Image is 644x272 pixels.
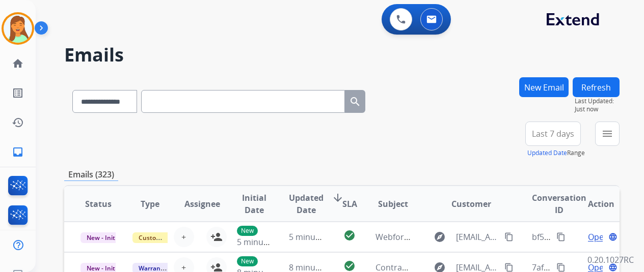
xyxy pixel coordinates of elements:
span: Customer Support [132,232,199,243]
span: Type [141,198,159,210]
mat-icon: search [349,96,361,108]
mat-icon: content_copy [556,263,566,272]
mat-icon: inbox [12,146,24,158]
mat-icon: content_copy [556,232,566,241]
mat-icon: language [608,263,618,272]
span: 5 minutes ago [289,231,343,243]
span: Assignee [184,198,220,210]
span: Last 7 days [532,132,574,136]
mat-icon: list_alt [12,87,24,99]
span: 5 minutes ago [237,236,291,248]
span: New - Initial [81,232,128,243]
span: SLA [342,198,357,210]
button: + [174,227,194,247]
button: New Email [519,77,569,97]
span: + [181,231,186,243]
span: Open [588,231,609,243]
mat-icon: content_copy [504,232,514,241]
p: New [237,256,258,266]
h2: Emails [64,45,620,65]
p: New [237,226,258,236]
mat-icon: person_add [210,231,223,243]
mat-icon: arrow_downward [332,192,344,204]
span: Initial Date [237,192,272,216]
mat-icon: check_circle [343,260,356,272]
span: [EMAIL_ADDRESS][DOMAIN_NAME] [456,231,498,243]
img: avatar [4,14,32,43]
mat-icon: home [12,57,24,70]
mat-icon: history [12,116,24,129]
mat-icon: language [608,232,618,241]
button: Updated Date [527,149,567,157]
mat-icon: menu [601,128,613,140]
span: Range [527,148,585,157]
mat-icon: content_copy [504,263,514,272]
span: Customer [451,198,491,210]
span: Conversation ID [532,192,586,216]
span: Just now [575,105,620,113]
button: Refresh [573,77,620,97]
mat-icon: explore [434,231,446,243]
button: Last 7 days [525,122,581,146]
span: Updated Date [289,192,324,216]
th: Action [568,186,620,222]
span: Status [85,198,112,210]
span: Subject [378,198,408,210]
p: 0.20.1027RC [587,254,634,266]
span: Webform from [EMAIL_ADDRESS][DOMAIN_NAME] on [DATE] [375,231,606,243]
p: Emails (323) [64,168,118,181]
mat-icon: check_circle [343,229,356,241]
span: Last Updated: [575,97,620,105]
